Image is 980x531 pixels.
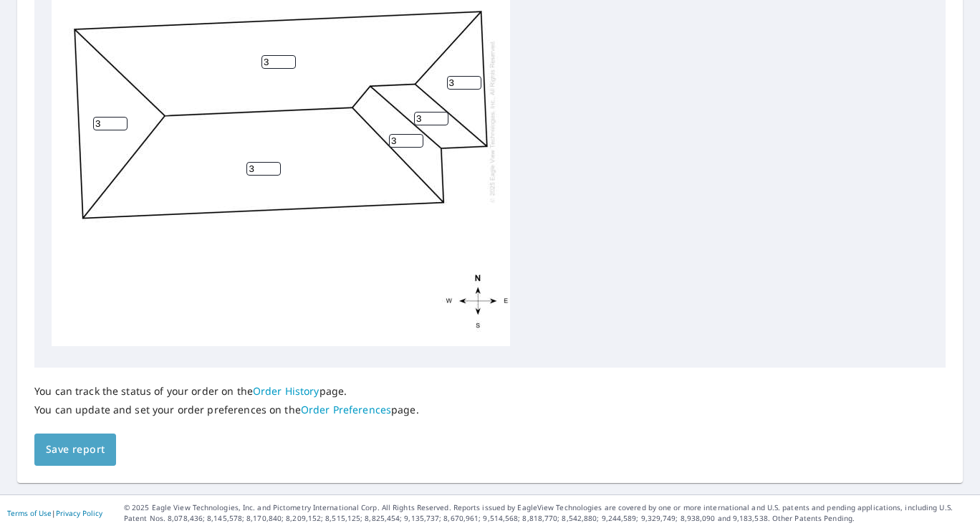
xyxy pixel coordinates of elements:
a: Privacy Policy [56,508,102,518]
a: Terms of Use [7,508,52,518]
a: Order History [253,384,320,398]
p: | [7,509,102,517]
a: Order Preferences [301,403,391,416]
p: You can track the status of your order on the page. [34,385,419,398]
p: © 2025 Eagle View Technologies, Inc. and Pictometry International Corp. All Rights Reserved. Repo... [124,502,973,524]
span: Save report [46,441,105,459]
button: Save report [34,434,116,466]
p: You can update and set your order preferences on the page. [34,403,419,416]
